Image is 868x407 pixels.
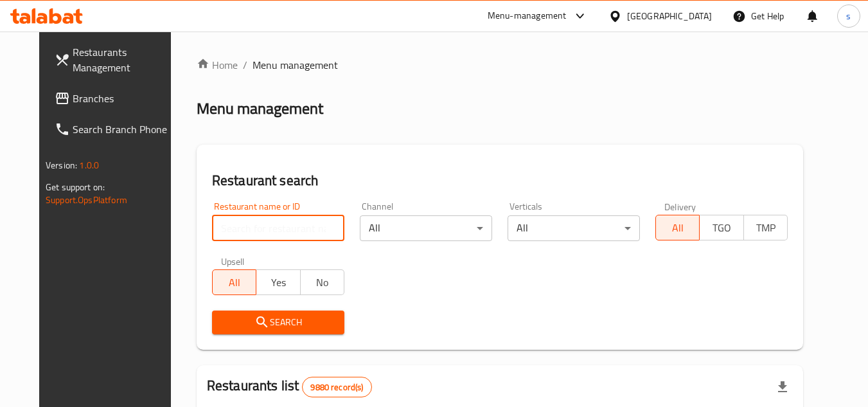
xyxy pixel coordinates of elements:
[767,372,798,402] div: Export file
[73,91,174,106] span: Branches
[212,215,344,241] input: Search for restaurant name or ID..
[846,9,851,23] span: s
[73,122,174,137] span: Search Branch Phone
[705,219,738,237] span: TGO
[699,215,743,240] button: TGO
[300,269,344,295] button: No
[627,9,712,23] div: [GEOGRAPHIC_DATA]
[222,314,334,330] span: Search
[44,83,184,114] a: Branches
[197,57,803,73] nav: breadcrumb
[44,114,184,145] a: Search Branch Phone
[508,215,640,241] div: All
[360,215,492,241] div: All
[261,273,295,292] span: Yes
[44,37,184,83] a: Restaurants Management
[302,377,371,397] div: Total records count
[488,8,567,24] div: Menu-management
[655,215,700,240] button: All
[79,157,99,174] span: 1.0.0
[221,257,245,266] label: Upsell
[46,179,105,195] span: Get support on:
[197,57,238,73] a: Home
[661,219,695,237] span: All
[46,157,77,174] span: Version:
[212,269,256,295] button: All
[306,273,339,292] span: No
[207,376,372,397] h2: Restaurants list
[73,44,174,75] span: Restaurants Management
[243,57,247,73] li: /
[743,215,788,240] button: TMP
[749,219,783,237] span: TMP
[46,192,127,208] a: Support.OpsPlatform
[664,202,696,211] label: Delivery
[212,311,344,334] button: Search
[256,269,300,295] button: Yes
[303,381,371,393] span: 9880 record(s)
[212,171,788,190] h2: Restaurant search
[218,273,251,292] span: All
[197,98,323,119] h2: Menu management
[252,57,338,73] span: Menu management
